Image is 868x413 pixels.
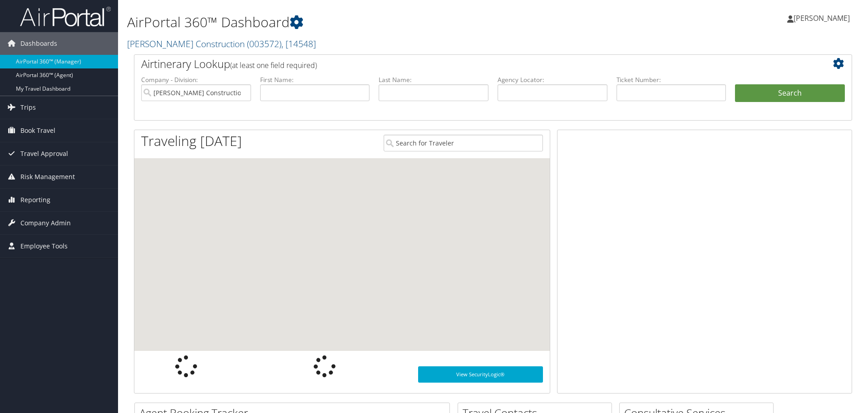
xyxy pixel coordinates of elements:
[20,32,57,55] span: Dashboards
[20,119,55,142] span: Book Travel
[127,38,316,50] a: [PERSON_NAME] Construction
[20,142,68,165] span: Travel Approval
[127,13,615,32] h1: AirPortal 360™ Dashboard
[20,96,36,119] span: Trips
[247,38,281,50] span: ( 003572 )
[794,13,850,23] span: [PERSON_NAME]
[379,75,488,84] label: Last Name:
[230,60,317,70] span: (at least one field required)
[20,235,68,258] span: Employee Tools
[260,75,370,84] label: First Name:
[20,165,75,188] span: Risk Management
[498,75,607,84] label: Agency Locator:
[141,75,251,84] label: Company - Division:
[418,366,543,383] a: View SecurityLogic®
[735,84,845,102] button: Search
[787,5,859,32] a: [PERSON_NAME]
[616,75,726,84] label: Ticket Number:
[141,56,785,72] h2: Airtinerary Lookup
[20,6,111,27] img: airportal-logo.png
[20,212,71,234] span: Company Admin
[281,38,316,50] span: , [ 14548 ]
[141,131,242,151] h1: Traveling [DATE]
[20,189,50,211] span: Reporting
[384,135,543,151] input: Search for Traveler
